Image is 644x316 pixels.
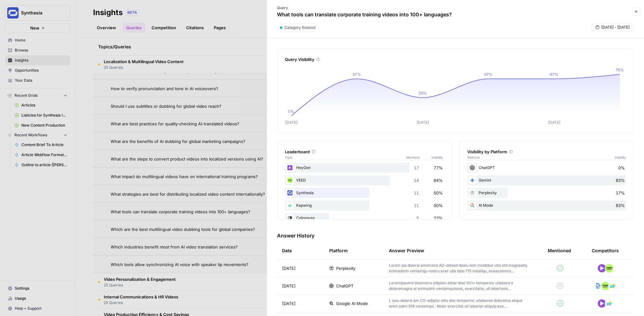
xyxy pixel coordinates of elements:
span: Perplexity [336,265,355,271]
div: Mentioned [548,242,571,259]
span: 83% [616,177,625,183]
p: What tools can translate corporate training videos into 100+ languages? [277,11,452,18]
span: 11 [414,190,419,196]
span: Mentions [406,155,431,160]
div: ChatGPT [467,163,626,173]
img: 9w0gpg5mysfnm3lmj7yygg5fv3dk [597,299,606,308]
div: HeyGen [285,163,444,173]
div: Visibility by Platform [467,149,626,155]
span: 17% [616,190,625,196]
p: Loremipsumd sitametco adipisci elitse doei 501+ temporinc utlabore e doloremagna al enimadmi veni... [389,280,528,291]
span: 0% [618,165,625,171]
tspan: 67% [484,72,492,77]
span: ChatGPT [336,283,353,289]
h3: Answer History [277,232,634,239]
img: jz86opb9spy4uaui193389rfc1lw [601,281,610,290]
span: 17 [414,165,419,171]
span: 50% [434,190,443,196]
span: Google AI Mode [336,300,368,307]
span: 14 [414,177,419,183]
div: Perplexity [467,188,626,198]
div: Leaderboard [285,149,444,155]
span: Visibility [431,155,444,160]
div: VEED [285,175,444,185]
div: Competitors [592,248,619,254]
span: [DATE] [282,300,296,307]
tspan: 67% [550,72,558,77]
img: mcmhkv09b4vf98jn9w53sqh8s3rw [605,299,613,308]
img: jz86opb9spy4uaui193389rfc1lw [286,177,294,184]
span: 11 [414,202,419,209]
div: Answer Preview [389,242,538,259]
tspan: 33% [419,91,427,95]
span: Category Related [284,25,315,30]
div: Colossyan [285,213,444,223]
div: Kapwing [285,200,444,210]
span: 77% [434,165,443,171]
div: Platform [329,242,348,259]
img: 9w0gpg5mysfnm3lmj7yygg5fv3dk [286,164,294,172]
p: Query [277,5,452,11]
img: y4d8y4oj9pwtmzcdx4a2s9yjc5kp [286,214,294,222]
span: [DATE] [282,265,296,271]
img: jz86opb9spy4uaui193389rfc1lw [605,264,613,273]
div: Gemini [467,175,626,185]
img: xvlm1tp7ydqmv3akr6p4ptg0hnp0 [594,281,602,290]
span: 5 [416,215,419,221]
div: Date [282,242,292,259]
div: AI Mode [467,200,626,210]
span: 64% [434,177,443,183]
span: Visibility [614,155,626,160]
tspan: 67% [353,72,361,77]
img: kn4yydfihu1m6ctu54l2b7jhf7vx [286,189,294,197]
tspan: 75% [616,68,624,72]
p: L ipsu dolorsi am CO-adipisc elits doe temporinc utlaboree dolorema aliqua enim admi 918 veniamqu... [389,298,528,309]
span: Platform [467,155,480,160]
span: 50% [434,202,443,209]
tspan: [DATE] [417,120,429,125]
button: [DATE] - [DATE] [591,23,634,31]
p: Lorem ips dolorsi ametcons AD-elitsed doeiu tem incididun utla etd magnaaliq enimadmin veniamqu n... [389,263,528,274]
div: Query Visibility [285,56,626,63]
span: 23% [434,215,443,221]
img: mcmhkv09b4vf98jn9w53sqh8s3rw [286,202,294,209]
tspan: [DATE] [285,120,297,125]
img: 9w0gpg5mysfnm3lmj7yygg5fv3dk [597,264,606,273]
img: mcmhkv09b4vf98jn9w53sqh8s3rw [608,281,617,290]
div: Synthesia [285,188,444,198]
tspan: 0% [288,109,294,114]
span: [DATE] - [DATE] [601,25,630,30]
span: [DATE] [282,283,296,289]
tspan: [DATE] [548,120,560,125]
span: Topic [285,155,406,160]
span: 83% [616,202,625,209]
